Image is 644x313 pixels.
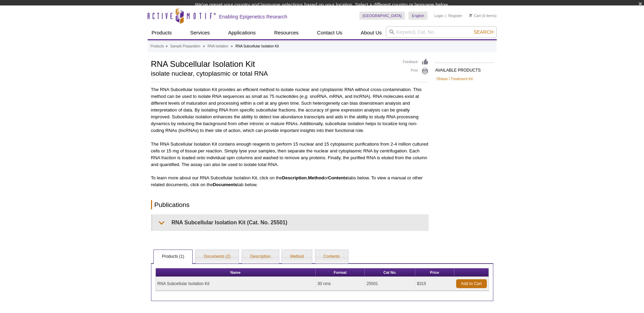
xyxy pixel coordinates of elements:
[315,250,348,264] a: Contents
[357,26,386,39] a: About Us
[469,14,472,17] img: Your Cart
[152,215,428,230] summary: RNA Subcellular Isolation Kit (Cat. No. 25501)
[313,26,346,39] a: Contact Us
[316,277,365,291] td: 30 rxns
[151,175,429,188] p: To learn more about our RNA Subcellular Isolation Kit, click on the , or tabs below. To view a ma...
[151,71,396,77] h2: isolate nuclear, cytoplasmic or total RNA
[328,175,347,180] strong: Contents
[474,29,493,35] span: Search
[156,277,316,291] td: RNA Subcellular Isolation Kit
[151,43,164,49] a: Products
[448,13,462,18] a: Register
[282,250,312,264] a: Method
[154,250,192,264] a: Products (1)
[301,94,307,99] em: e.g
[213,182,237,187] strong: Documents
[203,44,205,48] li: »
[231,44,233,48] li: »
[469,13,481,18] a: Cart
[316,268,365,277] th: Format
[151,86,429,134] p: The RNA Subcellular Isolation Kit provides an efficient method to isolate nuclear and cytoplasmic...
[308,175,324,180] strong: Method
[349,5,367,21] img: Change Here
[242,250,279,264] a: Description
[437,76,473,82] a: DNase I Treatment Kit
[219,14,287,20] h2: Enabling Epigenetics Research
[456,279,487,288] a: Add to Cart
[224,26,260,39] a: Applications
[166,44,168,48] li: »
[434,13,444,18] a: Login
[403,58,429,66] a: Feedback
[186,26,214,39] a: Services
[415,277,454,291] td: $315
[282,175,307,180] strong: Description
[270,26,303,39] a: Resources
[151,58,396,69] h1: RNA Subcellular Isolation Kit
[415,268,454,277] th: Price
[151,200,429,209] h2: Publications
[365,268,415,277] th: Cat No.
[196,250,239,264] a: Documents (2)
[156,268,316,277] th: Name
[469,12,497,20] li: (0 items)
[471,29,495,35] button: Search
[386,26,497,38] input: Keyword, Cat. No.
[151,141,429,168] p: The RNA Subcellular Isolation Kit contains enough reagents to perform 15 nuclear and 15 cytoplasm...
[435,62,493,75] h2: AVAILABLE PRODUCTS
[148,26,176,39] a: Products
[236,44,279,48] li: RNA Subcellular Isolation Kit
[408,12,428,20] a: English
[208,43,228,49] a: RNA Isolation
[170,43,200,49] a: Sample Preparation
[403,68,429,75] a: Print
[446,12,447,20] li: |
[365,277,415,291] td: 25501
[359,12,405,20] a: [GEOGRAPHIC_DATA]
